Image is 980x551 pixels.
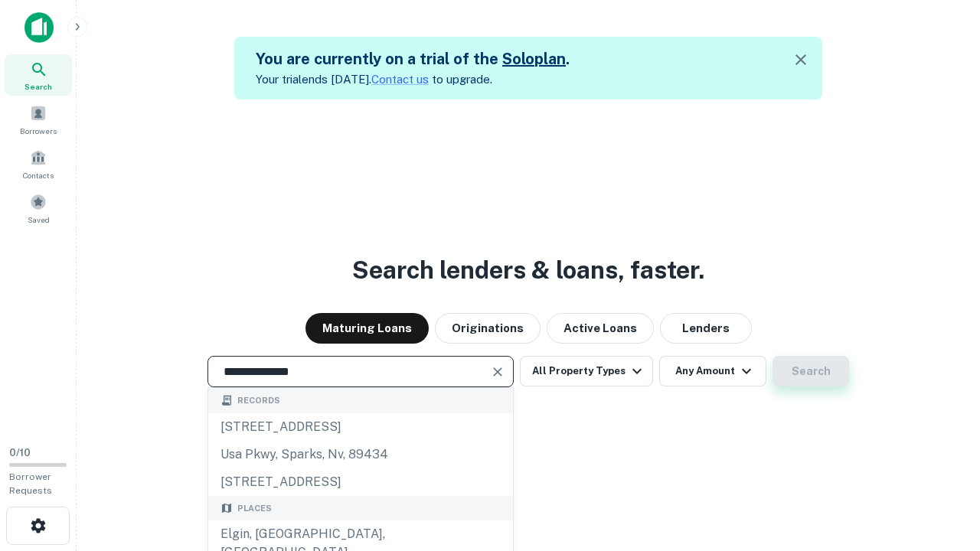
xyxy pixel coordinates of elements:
span: 0 / 10 [9,447,31,458]
div: [STREET_ADDRESS] [208,413,513,441]
h3: Search lenders & loans, faster. [352,252,704,289]
a: Borrowers [5,99,72,140]
button: Originations [435,313,541,344]
span: Borrowers [20,125,57,137]
button: Clear [487,361,508,383]
button: Active Loans [547,313,654,344]
button: Lenders [660,313,752,344]
span: Borrower Requests [9,471,52,496]
div: usa pkwy, sparks, nv, 89434 [208,441,513,468]
p: Your trial ends [DATE]. to upgrade. [256,70,570,89]
img: capitalize-icon.png [24,12,54,43]
a: Soloplan [502,50,566,68]
span: Search [24,80,52,93]
span: Saved [28,214,50,226]
span: Contacts [23,169,54,181]
button: All Property Types [520,356,653,386]
a: Search [5,54,72,96]
a: Saved [5,187,72,229]
span: Records [237,394,280,407]
a: Contact us [371,73,429,86]
button: Maturing Loans [305,313,429,344]
a: Contacts [5,143,72,184]
iframe: Chat Widget [903,429,980,502]
h5: You are currently on a trial of the . [256,47,570,70]
span: Places [237,502,272,515]
button: Any Amount [659,356,766,386]
div: [STREET_ADDRESS] [208,468,513,496]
